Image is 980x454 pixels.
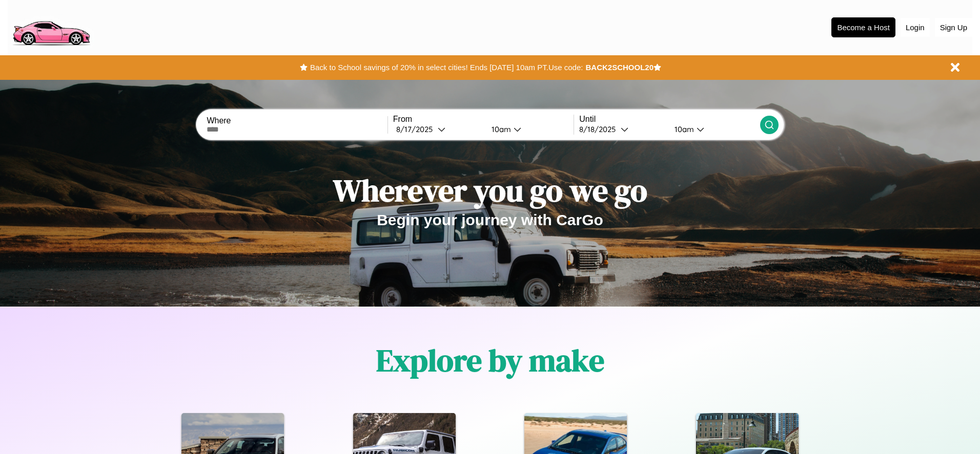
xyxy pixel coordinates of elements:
button: 10am [483,124,574,135]
button: 10am [666,124,760,135]
b: BACK2SCHOOL20 [585,63,654,72]
label: Until [579,115,760,124]
div: 10am [669,124,697,134]
button: Login [901,18,930,37]
label: Where [207,116,387,125]
button: Back to School savings of 20% in select cities! Ends [DATE] 10am PT.Use code: [308,60,585,75]
div: 8 / 18 / 2025 [579,124,621,134]
div: 10am [486,124,514,134]
button: 8/17/2025 [393,124,483,135]
button: Sign Up [935,18,972,37]
div: 8 / 17 / 2025 [396,124,438,134]
h1: Explore by make [376,339,604,381]
img: logo [8,5,94,48]
button: Become a Host [831,17,895,37]
label: From [393,115,574,124]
